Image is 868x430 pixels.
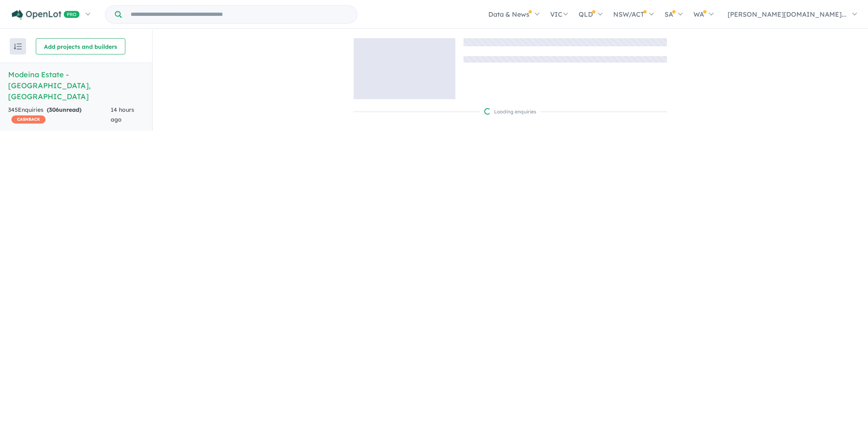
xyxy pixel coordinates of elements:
[728,10,846,18] span: [PERSON_NAME][DOMAIN_NAME]...
[8,69,144,102] h5: Modeina Estate - [GEOGRAPHIC_DATA] , [GEOGRAPHIC_DATA]
[111,106,134,123] span: 14 hours ago
[8,105,111,125] div: 345 Enquir ies
[12,10,80,20] img: Openlot PRO Logo White
[49,106,59,113] span: 306
[47,106,81,113] strong: ( unread)
[11,115,46,124] span: CASHBACK
[123,6,355,23] input: Try estate name, suburb, builder or developer
[36,38,125,54] button: Add projects and builders
[484,108,536,116] div: Loading enquiries
[14,43,22,50] img: sort.svg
